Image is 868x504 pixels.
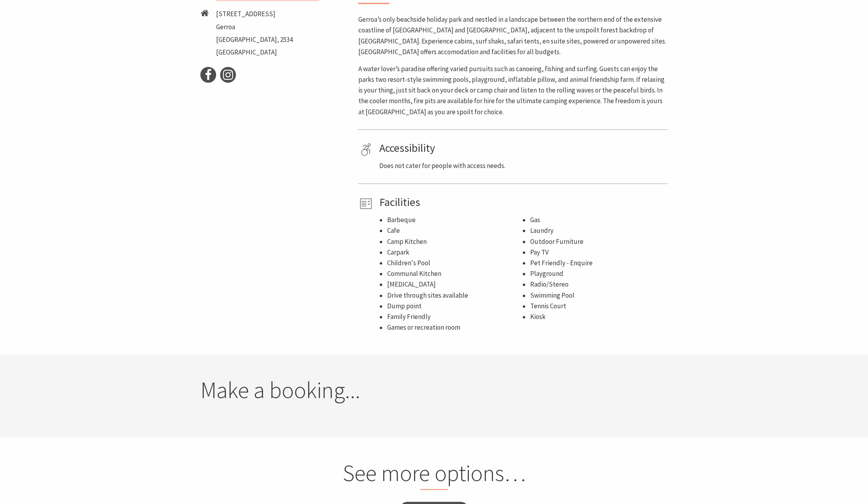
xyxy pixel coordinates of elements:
li: Pet Friendly - Enquire [530,258,665,268]
p: Gerroa’s only beachside holiday park and nestled in a landscape between the northern end of the e... [358,14,668,57]
li: Gerroa [216,22,293,32]
li: Playground [530,268,665,279]
li: Radio/Stereo [530,279,665,290]
li: [GEOGRAPHIC_DATA], 2534 [216,34,293,45]
li: Outdoor Furniture [530,236,665,247]
li: Kiosk [530,311,665,322]
p: Does not cater for people with access needs. [379,160,665,171]
h2: Make a booking... [200,376,668,404]
li: Tennis Court [530,301,665,311]
li: Pay TV [530,247,665,258]
li: Swimming Pool [530,290,665,301]
li: [MEDICAL_DATA] [387,279,522,290]
li: Dump point [387,301,522,311]
li: Games or recreation room [387,322,522,333]
li: Camp Kitchen [387,236,522,247]
h2: See more options… [283,459,585,490]
h4: Accessibility [379,142,665,155]
li: Barbeque [387,215,522,225]
p: A water lover’s paradise offering varied pursuits such as canoeing, fishing and surfing. Guests c... [358,64,668,117]
li: Drive through sites available [387,290,522,301]
li: Family Friendly [387,311,522,322]
li: Carpark [387,247,522,258]
li: Gas [530,215,665,225]
li: [STREET_ADDRESS] [216,9,293,19]
li: Laundry [530,225,665,236]
li: Children's Pool [387,258,522,268]
li: [GEOGRAPHIC_DATA] [216,47,293,58]
li: Communal Kitchen [387,268,522,279]
h4: Facilities [379,196,665,209]
li: Cafe [387,225,522,236]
